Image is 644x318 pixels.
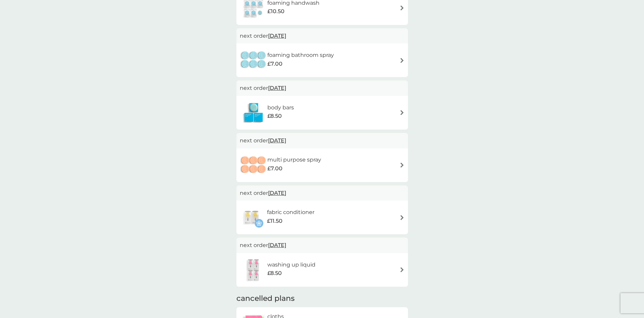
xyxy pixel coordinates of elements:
[267,217,282,225] span: £11.50
[267,155,321,164] h6: multi purpose spray
[268,29,286,42] span: [DATE]
[267,164,282,173] span: £7.00
[400,110,405,115] img: arrow right
[240,48,267,72] img: foaming bathroom spray
[268,81,286,95] span: [DATE]
[268,239,286,252] span: [DATE]
[400,163,405,168] img: arrow right
[236,293,408,304] h2: cancelled plans
[400,267,405,272] img: arrow right
[268,186,286,200] span: [DATE]
[400,5,405,10] img: arrow right
[400,215,405,220] img: arrow right
[240,84,405,93] p: next order
[240,206,263,229] img: fabric conditioner
[400,58,405,63] img: arrow right
[240,258,267,282] img: washing up liquid
[240,241,405,250] p: next order
[267,103,294,112] h6: body bars
[267,112,282,120] span: £8.50
[267,208,314,217] h6: fabric conditioner
[268,134,286,147] span: [DATE]
[240,189,405,198] p: next order
[240,153,267,177] img: multi purpose spray
[240,136,405,145] p: next order
[267,7,285,16] span: £10.50
[267,51,334,60] h6: foaming bathroom spray
[240,101,267,125] img: body bars
[267,60,282,68] span: £7.00
[240,32,405,40] p: next order
[267,260,315,269] h6: washing up liquid
[267,269,282,278] span: £8.50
